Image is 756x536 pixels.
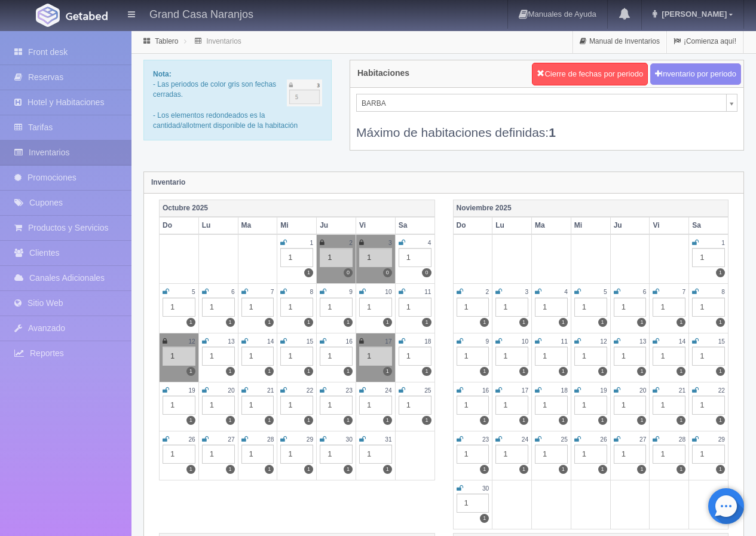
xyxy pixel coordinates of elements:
[692,248,725,267] div: 1
[202,347,235,366] div: 1
[639,436,646,443] small: 27
[424,289,431,295] small: 11
[422,416,431,425] label: 1
[519,367,528,376] label: 1
[383,318,392,327] label: 1
[564,289,568,295] small: 4
[643,289,647,295] small: 6
[186,465,195,474] label: 1
[422,268,431,277] label: 0
[267,338,274,345] small: 14
[226,367,235,376] label: 1
[519,416,528,425] label: 1
[677,465,685,474] label: 1
[320,248,353,267] div: 1
[574,445,607,464] div: 1
[188,387,195,394] small: 19
[522,436,528,443] small: 24
[356,94,737,112] a: BARBA
[320,347,353,366] div: 1
[650,217,689,234] th: Vi
[186,416,195,425] label: 1
[228,436,234,443] small: 27
[653,298,685,317] div: 1
[280,396,313,415] div: 1
[202,298,235,317] div: 1
[574,347,607,366] div: 1
[280,298,313,317] div: 1
[522,387,528,394] small: 17
[359,298,392,317] div: 1
[310,289,313,295] small: 8
[399,298,431,317] div: 1
[160,200,435,217] th: Octubre 2025
[486,338,489,345] small: 9
[228,338,234,345] small: 13
[399,396,431,415] div: 1
[163,298,195,317] div: 1
[492,217,532,234] th: Lu
[721,240,725,246] small: 1
[422,318,431,327] label: 1
[271,289,274,295] small: 7
[480,367,489,376] label: 1
[160,217,199,234] th: Do
[559,318,568,327] label: 1
[535,396,568,415] div: 1
[614,347,647,366] div: 1
[267,436,274,443] small: 28
[677,416,685,425] label: 1
[241,445,274,464] div: 1
[186,318,195,327] label: 1
[637,416,646,425] label: 1
[486,289,489,295] small: 2
[385,338,391,345] small: 17
[561,338,568,345] small: 11
[362,94,721,112] span: BARBA
[457,396,489,415] div: 1
[716,367,725,376] label: 1
[457,298,489,317] div: 1
[422,367,431,376] label: 1
[265,367,274,376] label: 1
[356,112,737,141] div: Máximo de habitaciones definidas:
[346,387,353,394] small: 23
[349,289,353,295] small: 9
[388,240,392,246] small: 3
[344,367,353,376] label: 1
[383,465,392,474] label: 1
[610,217,650,234] th: Ju
[226,318,235,327] label: 1
[457,494,489,513] div: 1
[287,79,322,106] img: cutoff.png
[574,396,607,415] div: 1
[519,465,528,474] label: 1
[241,298,274,317] div: 1
[519,318,528,327] label: 1
[679,387,685,394] small: 21
[280,347,313,366] div: 1
[561,387,568,394] small: 18
[637,318,646,327] label: 1
[304,465,313,474] label: 1
[457,445,489,464] div: 1
[571,217,610,234] th: Mi
[241,347,274,366] div: 1
[359,248,392,267] div: 1
[495,445,528,464] div: 1
[346,338,353,345] small: 16
[344,416,353,425] label: 1
[163,347,195,366] div: 1
[307,338,313,345] small: 15
[495,396,528,415] div: 1
[659,10,727,19] span: [PERSON_NAME]
[600,338,607,345] small: 12
[718,338,725,345] small: 15
[535,445,568,464] div: 1
[692,347,725,366] div: 1
[677,318,685,327] label: 1
[238,217,277,234] th: Ma
[357,69,409,78] h4: Habitaciones
[385,289,391,295] small: 10
[202,396,235,415] div: 1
